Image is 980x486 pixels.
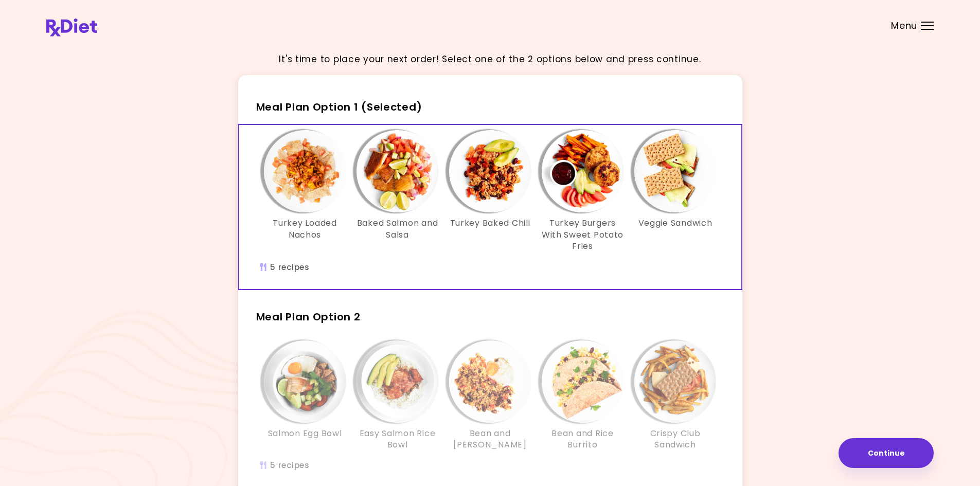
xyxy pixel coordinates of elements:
[450,218,530,229] h3: Turkey Baked Chili
[891,21,917,30] span: Menu
[444,340,537,451] div: Info - Bean and Tomato Quinoa - Meal Plan Option 2
[259,130,351,252] div: Info - Turkey Loaded Nachos - Meal Plan Option 1 (Selected)
[268,428,342,439] h3: Salmon Egg Bowl
[634,428,717,451] h3: Crispy Club Sandwich
[839,438,934,468] button: Continue
[357,428,439,451] h3: Easy Salmon Rice Bowl
[279,52,701,66] p: It's time to place your next order! Select one of the 2 options below and press continue.
[449,428,531,451] h3: Bean and [PERSON_NAME]
[444,130,537,252] div: Info - Turkey Baked Chili - Meal Plan Option 1 (Selected)
[357,218,439,241] h3: Baked Salmon and Salsa
[264,218,346,241] h3: Turkey Loaded Nachos
[256,100,422,114] span: Meal Plan Option 1 (Selected)
[638,218,712,229] h3: Veggie Sandwich
[46,19,97,37] img: RxDiet
[542,428,624,451] h3: Bean and Rice Burrito
[256,310,361,324] span: Meal Plan Option 2
[537,340,629,451] div: Info - Bean and Rice Burrito - Meal Plan Option 2
[629,340,722,451] div: Info - Crispy Club Sandwich - Meal Plan Option 2
[542,218,624,252] h3: Turkey Burgers With Sweet Potato Fries
[537,130,629,252] div: Info - Turkey Burgers With Sweet Potato Fries - Meal Plan Option 1 (Selected)
[629,130,722,252] div: Info - Veggie Sandwich - Meal Plan Option 1 (Selected)
[351,130,444,252] div: Info - Baked Salmon and Salsa - Meal Plan Option 1 (Selected)
[351,340,444,451] div: Info - Easy Salmon Rice Bowl - Meal Plan Option 2
[259,340,351,451] div: Info - Salmon Egg Bowl - Meal Plan Option 2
